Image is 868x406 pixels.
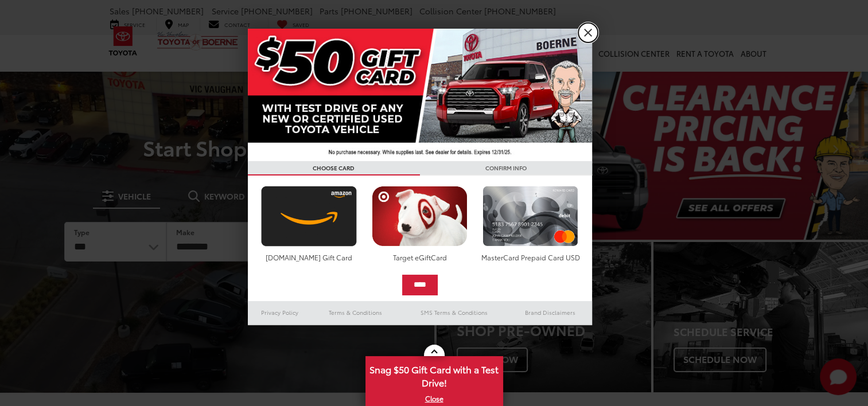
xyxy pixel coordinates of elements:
[248,29,592,161] img: 42635_top_851395.jpg
[420,161,592,175] h3: CONFIRM INFO
[312,306,399,319] a: Terms & Conditions
[369,186,470,247] img: targetcard.png
[508,306,592,319] a: Brand Disclaimers
[248,306,312,319] a: Privacy Policy
[369,252,470,262] div: Target eGiftCard
[400,306,508,319] a: SMS Terms & Conditions
[248,161,420,175] h3: CHOOSE CARD
[480,252,581,262] div: MasterCard Prepaid Card USD
[480,186,581,247] img: mastercard.png
[367,357,502,392] span: Snag $50 Gift Card with a Test Drive!
[258,252,360,262] div: [DOMAIN_NAME] Gift Card
[258,186,360,247] img: amazoncard.png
